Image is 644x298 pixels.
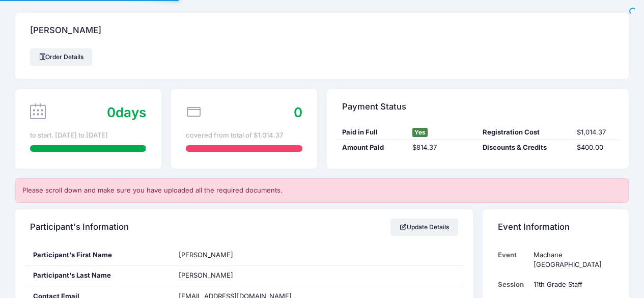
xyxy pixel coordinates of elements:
div: covered from total of $1,014.37 [186,130,302,141]
h4: Participant's Information [30,212,129,241]
td: Machane [GEOGRAPHIC_DATA] [528,245,613,275]
span: 0 [294,104,302,120]
div: Participant's First Name [25,245,172,265]
div: Discounts & Credits [478,143,572,153]
span: [PERSON_NAME] [179,251,233,259]
div: Amount Paid [337,143,407,153]
div: $400.00 [572,143,619,153]
div: days [107,102,146,122]
h4: [PERSON_NAME] [30,16,101,45]
h4: Event Information [498,212,570,241]
td: Event [498,245,529,275]
span: Yes [412,128,428,137]
div: Please scroll down and make sure you have uploaded all the required documents. [15,178,629,203]
h4: Payment Status [342,92,406,121]
td: 11th Grade Staff [528,275,613,294]
a: Order Details [30,48,92,66]
div: to start. [DATE] to [DATE] [30,130,146,141]
div: $1,014.37 [572,127,619,138]
div: Registration Cost [478,127,572,138]
div: Participant's Last Name [25,265,172,286]
span: [PERSON_NAME] [179,271,233,279]
span: 0 [107,104,116,120]
div: Paid in Full [337,127,407,138]
div: $814.37 [407,143,478,153]
a: Update Details [390,219,458,236]
td: Session [498,275,529,294]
